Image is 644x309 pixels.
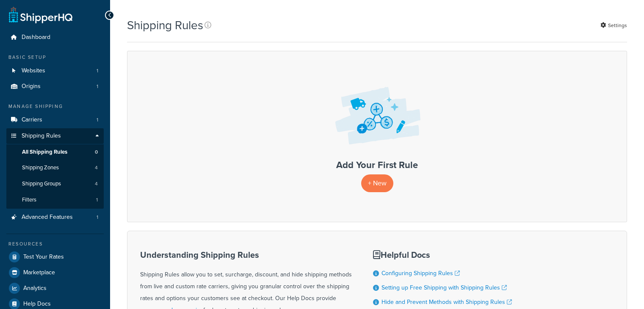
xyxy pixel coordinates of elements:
a: Dashboard [6,30,104,45]
span: Test Your Rates [23,254,64,261]
span: Marketplace [23,269,55,276]
a: Websites 1 [6,63,104,79]
a: Configuring Shipping Rules [381,269,460,278]
a: Carriers 1 [6,112,104,128]
a: Analytics [6,281,104,296]
a: Shipping Zones 4 [6,160,104,176]
span: 4 [95,180,98,188]
span: Shipping Rules [22,132,61,140]
span: Websites [22,67,45,74]
span: 1 [97,214,98,221]
a: Hide and Prevent Methods with Shipping Rules [381,298,512,306]
span: Dashboard [22,34,50,41]
a: Settings [600,19,627,31]
span: 1 [97,67,98,74]
li: Filters [6,192,104,208]
span: 1 [97,116,98,124]
a: Advanced Features 1 [6,210,104,225]
a: ShipperHQ Home [9,6,72,23]
span: + New [368,178,387,188]
li: All Shipping Rules [6,144,104,160]
a: Origins 1 [6,79,104,94]
a: Setting up Free Shipping with Shipping Rules [381,283,507,292]
a: Test Your Rates [6,249,104,265]
div: Manage Shipping [6,103,104,110]
span: Help Docs [23,301,51,308]
span: Analytics [23,285,47,292]
li: Carriers [6,112,104,128]
h3: Understanding Shipping Rules [140,250,352,259]
span: 4 [95,164,98,171]
a: Shipping Rules [6,128,104,144]
li: Advanced Features [6,210,104,225]
a: Shipping Groups 4 [6,176,104,192]
span: 0 [95,149,98,156]
a: + New [361,174,393,192]
span: Advanced Features [22,214,73,221]
span: Origins [22,83,41,90]
span: Carriers [22,116,42,124]
a: Filters 1 [6,192,104,208]
li: Shipping Groups [6,176,104,192]
span: Shipping Zones [22,164,59,171]
span: Filters [22,196,36,204]
span: Shipping Groups [22,180,61,188]
li: Shipping Rules [6,128,104,209]
li: Origins [6,79,104,94]
li: Websites [6,63,104,79]
div: Resources [6,240,104,248]
li: Shipping Zones [6,160,104,176]
span: All Shipping Rules [22,149,67,156]
div: Basic Setup [6,54,104,61]
h3: Helpful Docs [373,250,512,259]
a: All Shipping Rules 0 [6,144,104,160]
a: Marketplace [6,265,104,280]
h1: Shipping Rules [127,17,203,33]
span: 1 [97,83,98,90]
h3: Add Your First Rule [136,160,618,170]
span: 1 [96,196,98,204]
